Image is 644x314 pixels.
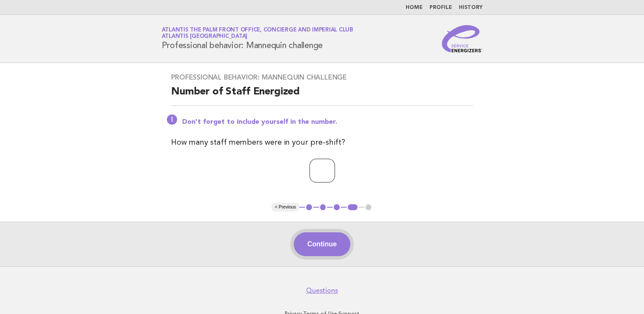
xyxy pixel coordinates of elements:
button: Continue [294,232,350,256]
a: History [459,5,483,10]
a: Atlantis The Palm Front Office, Concierge and Imperial ClubAtlantis [GEOGRAPHIC_DATA] [162,27,353,39]
button: 1 [305,203,313,211]
button: 4 [346,203,359,211]
p: How many staff members were in your pre-shift? [171,137,473,148]
p: Don't forget to include yourself in the number. [182,118,473,126]
a: Profile [429,5,452,10]
h1: Professional behavior: Mannequin challenge [162,28,353,50]
button: 3 [332,203,341,211]
button: 2 [319,203,327,211]
h2: Number of Staff Energized [171,85,473,106]
img: Service Energizers [442,25,483,52]
a: Home [406,5,423,10]
a: Questions [306,286,338,295]
span: Atlantis [GEOGRAPHIC_DATA] [162,34,248,40]
button: < Previous [272,203,299,211]
h3: Professional behavior: Mannequin challenge [171,73,473,82]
